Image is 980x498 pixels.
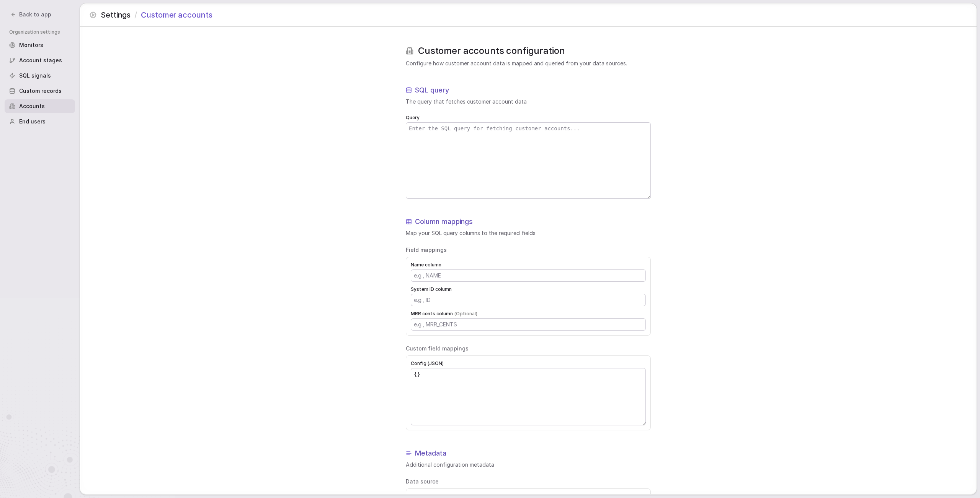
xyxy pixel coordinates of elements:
h1: Metadata [415,449,446,458]
a: Account stages [5,54,75,67]
h1: Customer accounts configuration [418,45,565,57]
span: Name column [411,262,646,268]
span: Organization settings [9,29,75,35]
span: Config (JSON) [411,360,646,367]
span: / [134,10,137,20]
span: Map your SQL query columns to the required fields [406,229,651,237]
span: The query that fetches customer account data [406,98,651,105]
a: Custom records [5,84,75,98]
input: e.g., ID [411,294,645,306]
span: Custom field mappings [406,345,651,352]
a: Monitors [5,38,75,52]
span: Customer accounts [141,10,212,20]
a: Accounts [5,99,75,113]
span: SQL signals [19,72,51,79]
span: Configure how customer account data is mapped and queried from your data sources. [406,60,651,67]
a: SQL signals [5,69,75,83]
span: Field mappings [406,246,651,254]
span: Additional configuration metadata [406,461,651,469]
span: MRR cents column [411,311,646,317]
span: (Optional) [454,311,477,316]
a: End users [5,115,75,128]
span: End users [19,118,46,125]
span: Account stages [19,57,62,64]
h1: Column mappings [415,217,473,226]
input: e.g., NAME [411,270,645,281]
span: Query [406,115,651,121]
span: System ID column [411,286,646,292]
span: Back to app [19,11,51,18]
input: e.g., MRR_CENTS [411,319,645,330]
span: Settings [101,10,131,20]
span: Custom records [19,87,62,95]
span: Data source [406,478,651,485]
span: Monitors [19,41,43,49]
span: Accounts [19,102,45,110]
button: Back to app [6,9,56,20]
textarea: {} [411,368,645,425]
h1: SQL query [415,86,449,95]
